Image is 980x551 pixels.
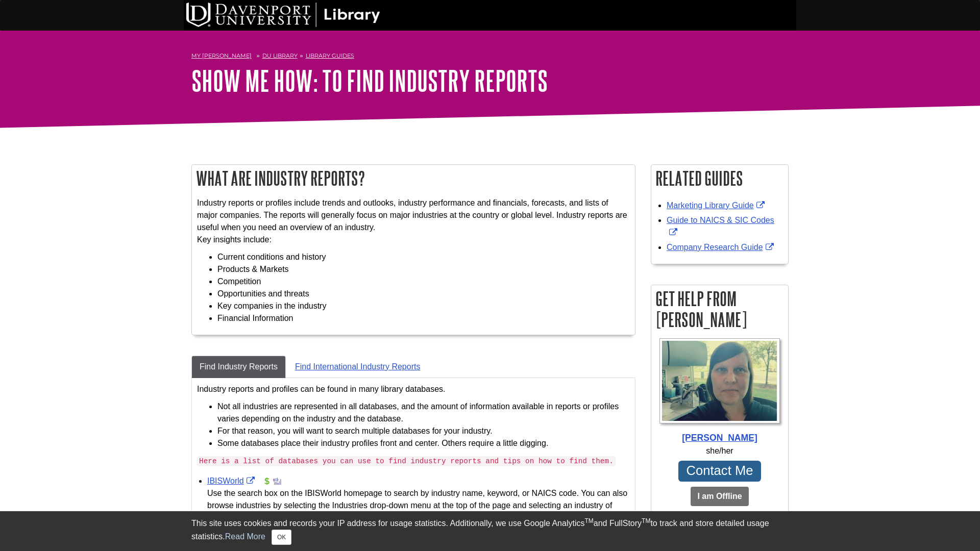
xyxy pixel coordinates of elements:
[217,300,630,312] li: Key companies in the industry
[217,425,630,437] li: For that reason, you will want to search multiple databases for your industry.
[667,243,776,252] a: Link opens in new window
[191,49,789,65] nav: breadcrumb
[667,201,767,210] a: Link opens in new window
[667,216,774,237] a: Link opens in new window
[678,461,761,482] a: Contact Me
[191,517,789,545] div: This site uses cookies and records your IP address for usage statistics. Additionally, we use Goo...
[217,275,630,288] li: Competition
[191,356,286,379] a: Find Industry Reports
[651,285,788,333] h2: Get Help From [PERSON_NAME]
[691,487,748,506] button: I am Offline
[262,52,298,59] a: DU Library
[217,312,630,324] li: Financial Information
[273,477,281,485] img: Industry Report
[272,530,291,545] button: Close
[656,445,783,457] div: she/her
[217,263,630,275] li: Products & Markets
[217,437,630,449] li: Some databases place their industry profiles front and center. Others require a little digging.
[197,197,630,246] p: Industry reports or profiles include trends and outlooks, industry performance and financials, fo...
[197,456,616,466] code: Here is a list of databases you can use to find industry reports and tips on how to find them.
[191,52,252,60] a: My [PERSON_NAME]
[659,338,780,424] img: Profile Photo
[217,288,630,300] li: Opportunities and threats
[217,400,630,425] li: Not all industries are represented in all databases, and the amount of information available in r...
[651,165,788,192] h2: Related Guides
[217,251,630,263] li: Current conditions and history
[225,532,265,541] a: Read More
[306,52,354,59] a: Library Guides
[287,356,428,379] a: Find International Industry Reports
[191,65,548,96] a: Show Me How: To Find Industry Reports
[207,477,257,485] a: Link opens in new window
[207,487,630,524] div: Use the search box on the IBISWorld homepage to search by industry name, keyword, or NAICS code. ...
[656,338,783,445] a: Profile Photo [PERSON_NAME]
[263,477,271,485] img: Financial Report
[197,383,630,395] p: Industry reports and profiles can be found in many library databases.
[656,431,783,444] div: [PERSON_NAME]
[192,165,635,192] h2: What are Industry Reports?
[642,517,650,524] sup: TM
[186,3,380,27] img: DU Library
[697,492,742,500] b: I am Offline
[584,517,593,524] sup: TM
